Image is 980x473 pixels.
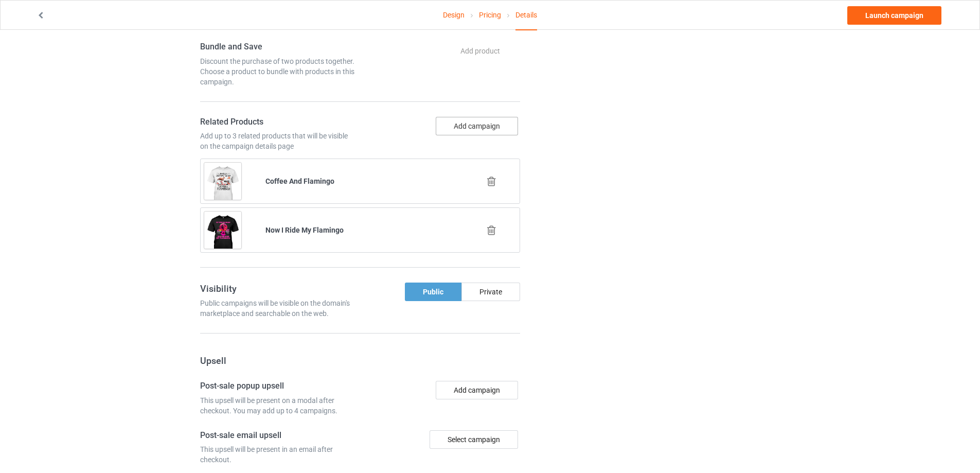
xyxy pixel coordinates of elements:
[200,381,357,392] h4: Post-sale popup upsell
[200,283,357,294] h3: Visibility
[515,1,537,30] div: Details
[200,395,357,416] div: This upsell will be present on a modal after checkout. You may add up to 4 campaigns.
[405,283,461,301] div: Public
[200,131,357,151] div: Add up to 3 related products that will be visible on the campaign details page
[847,6,941,25] a: Launch campaign
[200,56,357,87] div: Discount the purchase of two products together. Choose a product to bundle with products in this ...
[200,117,357,128] h4: Related Products
[461,283,520,301] div: Private
[200,444,357,465] div: This upsell will be present in an email after checkout.
[479,1,501,29] a: Pricing
[436,381,518,399] button: Add campaign
[430,430,518,449] div: Select campaign
[200,355,520,366] h3: Upsell
[265,226,344,234] b: Now I Ride My Flamingo
[265,177,334,185] b: Coffee And Flamingo
[200,42,357,52] h4: Bundle and Save
[443,1,465,29] a: Design
[200,430,357,441] h4: Post-sale email upsell
[436,117,518,135] button: Add campaign
[200,298,357,319] div: Public campaigns will be visible on the domain's marketplace and searchable on the web.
